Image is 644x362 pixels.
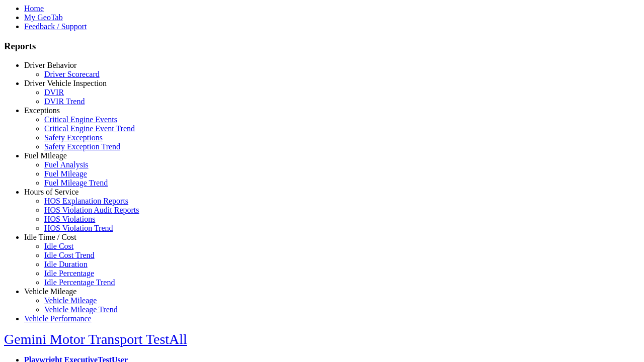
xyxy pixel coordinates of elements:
a: Vehicle Performance [24,314,92,323]
a: Driver Behavior [24,61,76,69]
a: Idle Cost Trend [44,251,95,259]
a: Feedback / Support [24,22,87,31]
a: Fuel Mileage [44,169,87,178]
a: My GeoTab [24,13,63,22]
a: Idle Cost [44,242,73,250]
a: Critical Engine Event Trend [44,124,135,133]
a: Vehicle Mileage [44,296,97,305]
a: DVIR Trend [44,97,85,106]
a: Hours of Service [24,188,78,196]
a: Critical Engine Events [44,115,117,124]
a: Driver Vehicle Inspection [24,79,107,87]
a: HOS Violation Trend [44,224,113,232]
a: HOS Violations [44,215,95,223]
a: Idle Percentage Trend [44,278,115,287]
a: Safety Exceptions [44,133,103,142]
a: Home [24,4,44,13]
a: Driver Scorecard [44,70,100,78]
a: HOS Explanation Reports [44,197,128,205]
a: Idle Time / Cost [24,233,76,241]
a: Fuel Mileage [24,151,67,160]
a: DVIR [44,88,64,97]
a: HOS Violation Audit Reports [44,206,139,214]
a: Gemini Motor Transport TestAll [4,331,187,347]
a: Exceptions [24,106,60,115]
a: Vehicle Mileage [24,287,76,296]
a: Fuel Analysis [44,160,89,169]
a: Idle Percentage [44,269,94,278]
h3: Reports [4,41,640,52]
a: Safety Exception Trend [44,142,120,151]
a: Idle Duration [44,260,88,268]
a: Fuel Mileage Trend [44,178,108,187]
a: Vehicle Mileage Trend [44,305,118,314]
